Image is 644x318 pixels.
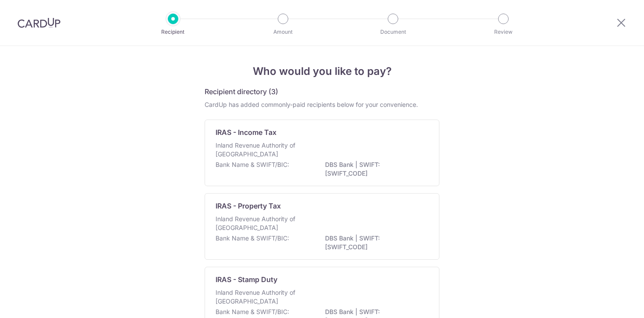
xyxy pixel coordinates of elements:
[216,127,276,138] p: IRAS - Income Tax
[205,86,278,97] h5: Recipient directory (3)
[216,288,308,306] p: Inland Revenue Authority of [GEOGRAPHIC_DATA]
[251,28,315,36] p: Amount
[325,234,423,251] p: DBS Bank | SWIFT: [SWIFT_CODE]
[361,28,425,36] p: Document
[18,18,60,28] img: CardUp
[141,28,205,36] p: Recipient
[325,160,423,178] p: DBS Bank | SWIFT: [SWIFT_CODE]
[216,201,281,211] p: IRAS - Property Tax
[216,141,308,159] p: Inland Revenue Authority of [GEOGRAPHIC_DATA]
[205,64,439,79] h4: Who would you like to pay?
[216,215,308,232] p: Inland Revenue Authority of [GEOGRAPHIC_DATA]
[205,100,439,109] div: CardUp has added commonly-paid recipients below for your convenience.
[216,307,289,316] p: Bank Name & SWIFT/BIC:
[471,28,536,36] p: Review
[216,160,289,169] p: Bank Name & SWIFT/BIC:
[216,234,289,243] p: Bank Name & SWIFT/BIC:
[216,274,277,285] p: IRAS - Stamp Duty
